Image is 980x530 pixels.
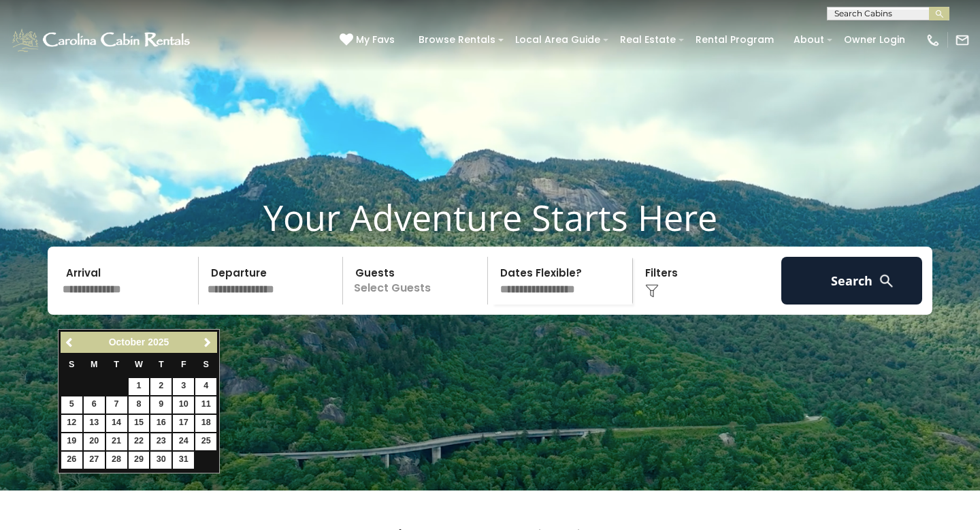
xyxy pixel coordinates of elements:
[150,378,171,395] a: 2
[173,452,194,469] a: 31
[150,396,171,414] a: 9
[195,433,216,450] a: 25
[878,272,895,290] img: search-regular-white.png
[106,433,127,450] a: 21
[173,415,194,432] a: 17
[173,378,194,395] a: 3
[62,334,79,351] a: Previous
[613,29,683,50] a: Real Estate
[645,284,659,298] img: filter--v1.png
[173,396,194,414] a: 10
[202,337,213,348] span: Next
[203,360,209,369] span: Saturday
[129,415,150,432] a: 15
[129,452,150,469] a: 29
[150,452,171,469] a: 30
[150,433,171,450] a: 23
[91,360,98,369] span: Monday
[135,360,143,369] span: Wednesday
[129,396,150,414] a: 8
[356,33,395,47] span: My Favs
[955,33,970,48] img: mail-regular-white.png
[787,29,831,50] a: About
[340,33,398,48] a: My Favs
[781,257,922,305] button: Search
[10,27,194,54] img: White-1-1-2.png
[926,33,941,48] img: phone-regular-white.png
[508,29,607,50] a: Local Area Guide
[347,257,487,305] p: Select Guests
[10,196,970,238] h1: Your Adventure Starts Here
[129,378,150,395] a: 1
[148,337,169,347] span: 2025
[173,433,194,450] a: 24
[61,452,82,469] a: 26
[61,433,82,450] a: 19
[69,360,74,369] span: Sunday
[129,433,150,450] a: 22
[159,360,164,369] span: Thursday
[199,334,216,351] a: Next
[195,396,216,414] a: 11
[689,29,781,50] a: Rental Program
[106,452,127,469] a: 28
[114,360,119,369] span: Tuesday
[84,433,105,450] a: 20
[195,378,216,395] a: 4
[181,360,186,369] span: Friday
[61,396,82,414] a: 5
[150,415,171,432] a: 16
[84,452,105,469] a: 27
[65,337,76,348] span: Previous
[109,337,146,347] span: October
[106,396,127,414] a: 7
[106,415,127,432] a: 14
[61,415,82,432] a: 12
[84,415,105,432] a: 13
[195,415,216,432] a: 18
[837,29,912,50] a: Owner Login
[412,29,502,50] a: Browse Rentals
[84,396,105,414] a: 6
